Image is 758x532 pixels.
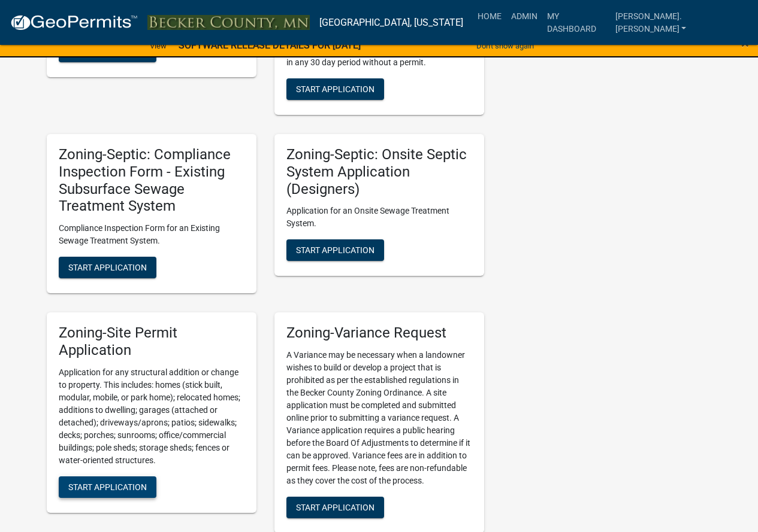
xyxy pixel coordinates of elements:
a: Home [473,5,506,28]
span: Start Application [296,84,375,94]
button: Close [741,36,749,50]
p: A Variance may be necessary when a landowner wishes to build or develop a project that is prohibi... [286,349,472,487]
span: Start Application [296,503,375,512]
button: Start Application [59,476,156,498]
button: Don't show again [472,36,539,56]
button: Start Application [59,257,156,278]
a: Admin [506,5,542,28]
button: Start Application [286,239,384,261]
span: Start Application [296,245,375,255]
a: My Dashboard [542,5,611,40]
a: [GEOGRAPHIC_DATA], [US_STATE] [319,13,463,33]
p: Application for any structural addition or change to property. This includes: homes (stick built,... [59,366,244,467]
button: Start Application [286,78,384,100]
h5: Zoning-Septic: Compliance Inspection Form - Existing Subsurface Sewage Treatment System [59,146,244,215]
span: Start Application [68,482,147,491]
p: Application for an Onsite Sewage Treatment System. [286,205,472,230]
img: Becker County, Minnesota [147,15,310,31]
h5: Zoning-Septic: Onsite Septic System Application (Designers) [286,146,472,197]
h5: Zoning-Site Permit Application [59,324,244,359]
button: Start Application [286,497,384,518]
strong: SOFTWARE RELEASE DETAILS FOR [DATE] [179,39,361,51]
a: [PERSON_NAME].[PERSON_NAME] [611,5,748,40]
p: Compliance Inspection Form for an Existing Sewage Treatment System. [59,222,244,247]
span: Start Application [68,263,147,272]
h5: Zoning-Variance Request [286,324,472,342]
a: View [145,36,171,56]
